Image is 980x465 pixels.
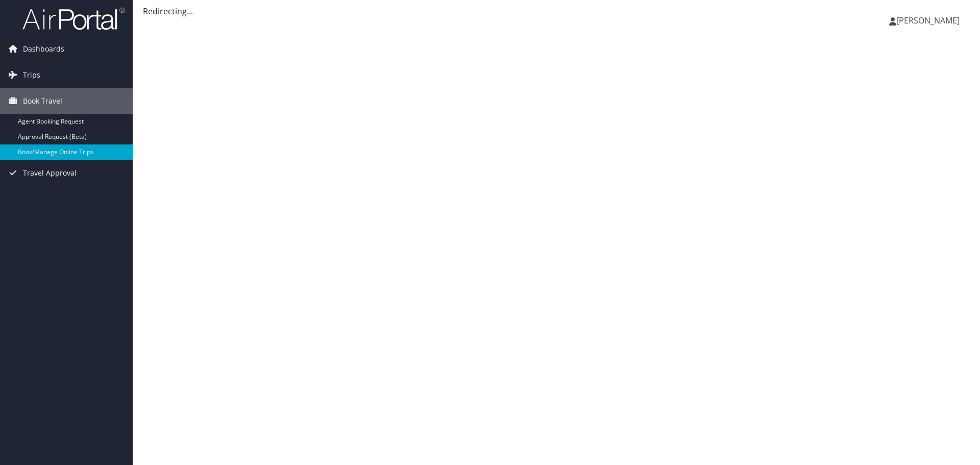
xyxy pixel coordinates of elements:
[22,7,125,31] img: airportal-logo.png
[23,36,64,62] span: Dashboards
[23,88,62,114] span: Book Travel
[889,5,970,36] a: [PERSON_NAME]
[23,160,77,186] span: Travel Approval
[896,15,960,26] span: [PERSON_NAME]
[143,5,970,17] div: Redirecting...
[23,62,40,88] span: Trips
